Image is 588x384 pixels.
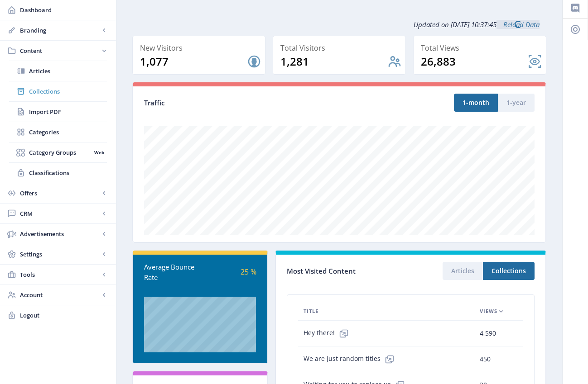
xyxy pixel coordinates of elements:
div: Total Views [421,42,542,54]
span: Offers [20,189,100,198]
button: 1-year [498,94,535,112]
span: Hey there! [304,324,353,342]
span: Title [304,306,318,317]
div: 1,077 [140,54,247,69]
button: Collections [483,262,535,280]
a: Classifications [9,163,107,183]
span: Advertisements [20,229,100,238]
div: 1,281 [280,54,387,69]
a: Reload Data [496,20,540,29]
span: Views [480,306,497,317]
span: Dashboard [20,5,109,14]
span: Content [20,46,100,55]
span: Collections [29,87,107,96]
a: Import PDF [9,102,107,122]
span: Import PDF [29,107,107,116]
div: 26,883 [421,54,528,69]
div: Traffic [144,98,339,108]
div: Updated on [DATE] 10:37:45 [132,13,546,36]
span: We are just random titles [304,350,399,368]
div: Total Visitors [280,42,402,54]
a: Categories [9,122,107,142]
span: CRM [20,209,100,218]
div: Most Visited Content [287,264,411,278]
button: 1-month [454,94,498,112]
a: Collections [9,81,107,101]
span: Account [20,290,100,299]
span: Branding [20,26,100,35]
button: Articles [443,262,483,280]
span: Classifications [29,168,107,177]
span: 25 % [241,267,256,277]
span: Tools [20,270,100,279]
span: 4,590 [480,328,496,339]
span: Category Groups [29,148,91,157]
span: 450 [480,354,491,365]
div: New Visitors [140,42,261,54]
span: Settings [20,250,100,259]
a: Articles [9,61,107,81]
span: Articles [29,66,107,76]
span: Logout [20,311,109,320]
div: Average Bounce Rate [144,262,200,282]
span: Categories [29,128,107,137]
nb-badge: Web [91,148,107,157]
a: Category GroupsWeb [9,142,107,162]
